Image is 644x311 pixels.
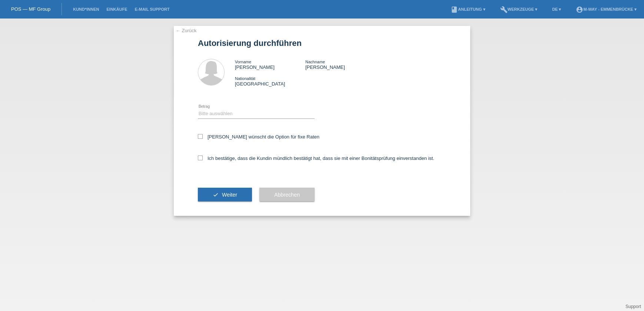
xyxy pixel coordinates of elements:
a: E-Mail Support [131,7,173,11]
span: Nationalität [235,76,255,81]
span: Abbrechen [274,192,300,198]
i: check [213,192,219,198]
i: build [500,6,508,13]
i: book [451,6,458,13]
a: Einkäufe [103,7,131,11]
div: [PERSON_NAME] [235,59,305,70]
a: ← Zurück [176,28,196,33]
span: Weiter [222,192,237,198]
a: Support [625,304,641,309]
div: [PERSON_NAME] [305,59,376,70]
label: [PERSON_NAME] wünscht die Option für fixe Raten [198,134,319,140]
a: Kund*innen [69,7,103,11]
a: bookAnleitung ▾ [447,7,489,11]
div: [GEOGRAPHIC_DATA] [235,76,305,87]
button: Abbrechen [259,188,315,202]
a: account_circlem-way - Emmenbrücke ▾ [572,7,640,11]
span: Nachname [305,60,325,64]
a: buildWerkzeuge ▾ [497,7,541,11]
a: DE ▾ [548,7,565,11]
h1: Autorisierung durchführen [198,39,446,48]
a: POS — MF Group [11,6,50,12]
i: account_circle [576,6,583,13]
span: Vorname [235,60,251,64]
button: check Weiter [198,188,252,202]
label: Ich bestätige, dass die Kundin mündlich bestätigt hat, dass sie mit einer Bonitätsprüfung einvers... [198,155,434,161]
